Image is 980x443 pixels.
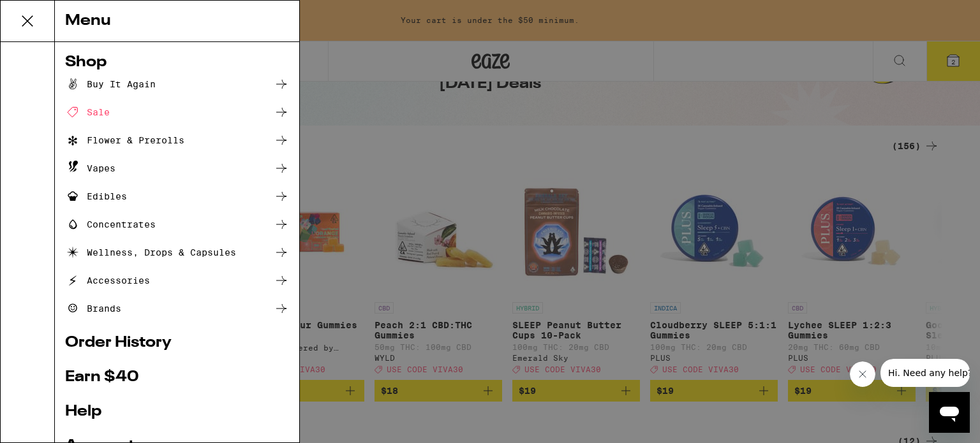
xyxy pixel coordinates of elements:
[65,189,289,204] a: Edibles
[65,161,289,176] a: Vapes
[929,392,970,433] iframe: Button to launch messaging window
[65,370,289,385] a: Earn $ 40
[65,273,289,288] a: Accessories
[880,359,970,387] iframe: Message from company
[65,76,289,92] a: Buy It Again
[65,133,184,148] div: Flower & Prerolls
[65,105,110,120] div: Sale
[65,245,236,260] div: Wellness, Drops & Capsules
[65,76,156,92] div: Buy It Again
[65,217,156,232] div: Concentrates
[55,1,299,42] div: Menu
[65,301,289,316] a: Brands
[8,9,92,19] span: Hi. Need any help?
[65,217,289,232] a: Concentrates
[65,55,289,70] a: Shop
[65,404,289,419] a: Help
[65,133,289,148] a: Flower & Prerolls
[65,273,150,288] div: Accessories
[850,361,875,387] iframe: Close message
[65,105,289,120] a: Sale
[65,335,289,351] a: Order History
[65,189,127,204] div: Edibles
[65,161,115,176] div: Vapes
[65,245,289,260] a: Wellness, Drops & Capsules
[65,301,121,316] div: Brands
